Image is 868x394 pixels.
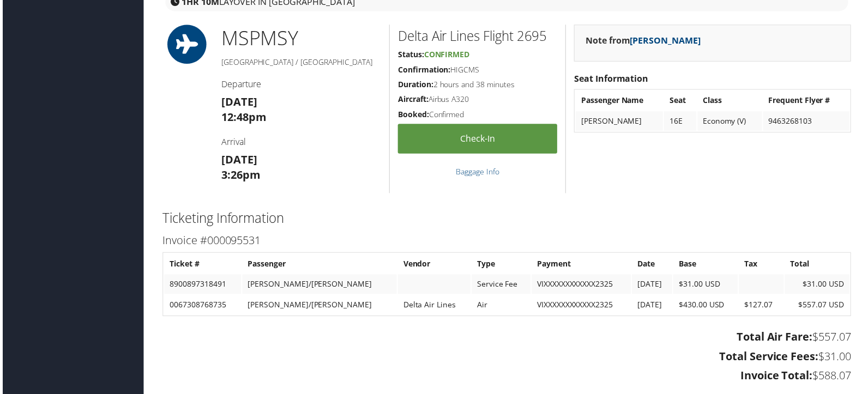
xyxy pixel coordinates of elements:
[220,78,381,90] h4: Departure
[220,137,381,149] h4: Arrival
[162,297,240,317] td: 0067308768735
[699,92,764,111] th: Class
[765,112,852,132] td: 9463268103
[633,256,673,275] th: Date
[161,234,853,250] h3: Invoice #000095531
[787,297,852,317] td: $557.07 USD
[631,35,702,47] a: [PERSON_NAME]
[532,297,632,317] td: VIXXXXXXXXXXXX2325
[674,297,739,317] td: $430.00 USD
[397,125,558,155] a: Check-in
[241,297,396,317] td: [PERSON_NAME]/[PERSON_NAME]
[674,256,739,275] th: Base
[397,256,471,275] th: Vendor
[456,167,499,178] a: Baggage Info
[220,57,381,68] h5: [GEOGRAPHIC_DATA] / [GEOGRAPHIC_DATA]
[241,276,396,296] td: [PERSON_NAME]/[PERSON_NAME]
[397,297,471,317] td: Delta Air Lines
[787,276,852,296] td: $31.00 USD
[586,35,702,47] strong: Note from
[740,256,785,275] th: Tax
[575,73,649,85] strong: Seat Information
[532,276,632,296] td: VIXXXXXXXXXXXX2325
[397,80,558,90] h5: 2 hours and 38 minutes
[740,297,785,317] td: $127.07
[397,65,558,76] h5: HIGCMS
[161,210,853,229] h2: Ticketing Information
[665,92,698,111] th: Seat
[162,256,240,275] th: Ticket #
[161,371,853,386] h3: $588.07
[532,256,632,275] th: Payment
[397,80,433,90] strong: Duration:
[665,112,698,132] td: 16E
[397,110,429,120] strong: Booked:
[699,112,764,132] td: Economy (V)
[787,256,852,275] th: Total
[472,256,531,275] th: Type
[397,27,558,46] h2: Delta Air Lines Flight 2695
[220,153,256,168] strong: [DATE]
[220,111,265,125] strong: 12:48pm
[162,276,240,296] td: 8900897318491
[674,276,739,296] td: $31.00 USD
[633,297,673,317] td: [DATE]
[161,331,853,347] h3: $557.07
[721,351,821,366] strong: Total Service Fees:
[397,95,428,105] strong: Aircraft:
[397,110,558,121] h5: Confirmed
[397,95,558,106] h5: Airbus A320
[472,276,531,296] td: Service Fee
[397,50,424,60] strong: Status:
[220,168,259,183] strong: 3:26pm
[765,92,852,111] th: Frequent Flyer #
[472,297,531,317] td: Air
[397,65,450,75] strong: Confirmation:
[742,371,815,385] strong: Invoice Total:
[220,95,256,110] strong: [DATE]
[633,276,673,296] td: [DATE]
[738,331,815,346] strong: Total Air Fare:
[576,112,664,132] td: [PERSON_NAME]
[241,256,396,275] th: Passenger
[576,92,664,111] th: Passenger Name
[424,50,469,60] span: Confirmed
[161,351,853,366] h3: $31.00
[220,25,381,52] h1: MSP MSY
